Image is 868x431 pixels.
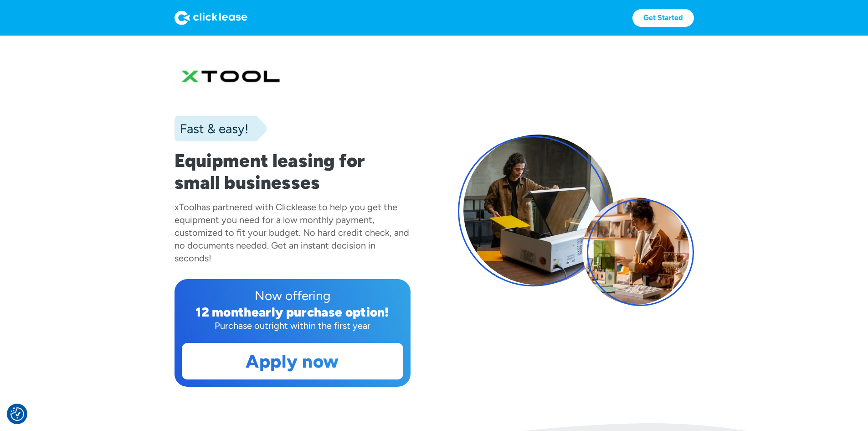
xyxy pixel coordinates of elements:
div: Purchase outright within the first year [182,319,403,332]
div: Now offering [182,286,403,305]
a: Get Started [632,9,694,27]
img: Logo [175,10,247,25]
button: Consent Preferences [10,407,24,421]
div: 12 month [195,304,252,320]
h1: Equipment leasing for small businesses [175,150,411,193]
img: Revisit consent button [10,407,24,421]
div: Fast & easy! [175,119,248,138]
div: xTool [175,202,196,213]
div: has partnered with Clicklease to help you get the equipment you need for a low monthly payment, c... [175,202,409,264]
a: Apply now [182,343,403,379]
div: early purchase option! [252,304,389,320]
